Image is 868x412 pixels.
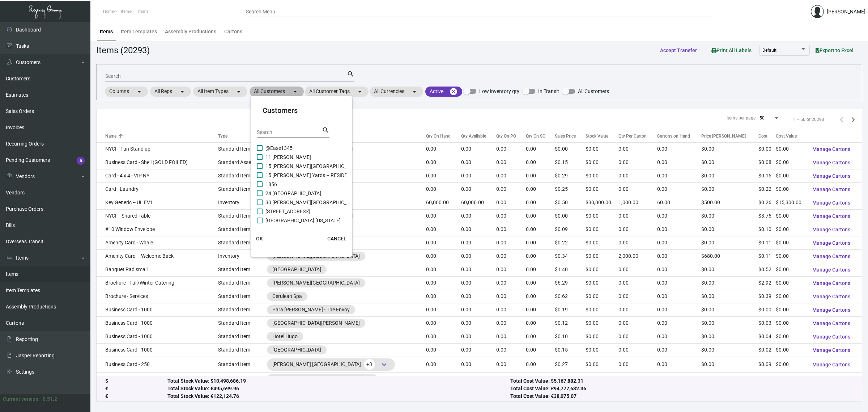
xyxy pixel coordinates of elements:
[265,207,310,216] span: [STREET_ADDRESS]
[265,216,341,225] span: [GEOGRAPHIC_DATA] [US_STATE]
[322,126,329,135] mat-icon: search
[265,189,321,198] span: 24 [GEOGRAPHIC_DATA]
[265,180,277,189] span: 1856
[265,153,311,161] span: 11 [PERSON_NAME]
[43,395,57,403] div: 0.51.2
[265,198,389,207] span: 30 [PERSON_NAME][GEOGRAPHIC_DATA] - Residences
[263,105,341,116] mat-card-title: Customers
[265,162,395,171] span: 15 [PERSON_NAME][GEOGRAPHIC_DATA] – RESIDENCES
[3,395,40,403] div: Current version:
[265,171,381,180] span: 15 [PERSON_NAME] Yards – RESIDENCES - Inactive
[256,236,263,241] span: OK
[322,232,352,245] button: CANCEL
[248,232,271,245] button: OK
[327,236,346,241] span: CANCEL
[265,144,293,152] span: @Ease1345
